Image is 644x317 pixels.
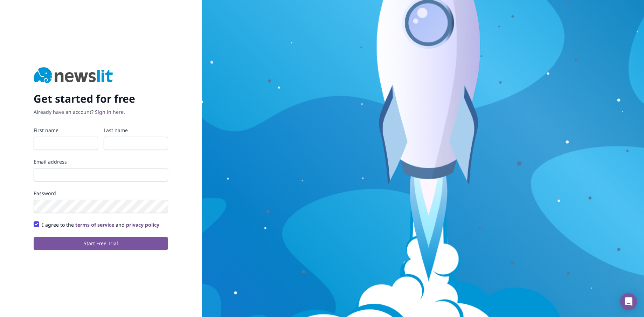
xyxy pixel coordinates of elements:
a: terms of service [75,221,114,228]
a: privacy policy [126,221,159,228]
button: Start Free Trial [34,237,168,250]
h2: Get started for free [34,92,168,105]
div: Open Intercom Messenger [620,293,637,310]
label: Last name [104,127,168,134]
label: Email address [34,158,168,165]
a: Sign in here. [95,109,125,115]
label: I agree to the and [42,221,159,228]
label: First name [34,127,98,134]
p: Already have an account? [34,109,168,116]
label: Password [34,190,168,197]
img: Newslit [34,67,113,84]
